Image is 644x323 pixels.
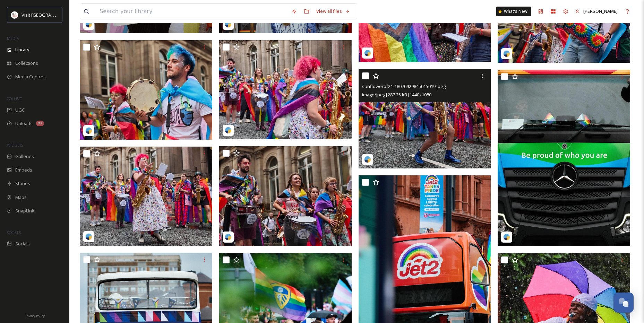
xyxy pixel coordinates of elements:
[15,180,30,187] span: Stories
[15,60,38,67] span: Collections
[15,208,34,214] span: SnapLink
[85,21,92,28] img: snapsea-logo.png
[219,40,352,140] img: sunflowerof21-17865429543426778.jpeg
[36,121,44,126] div: 97
[7,96,22,101] span: COLLECT
[22,11,75,18] span: Visit [GEOGRAPHIC_DATA]
[583,8,618,14] span: [PERSON_NAME]
[364,156,371,163] img: snapsea-logo.png
[15,73,46,80] span: Media Centres
[15,167,32,173] span: Embeds
[225,21,232,28] img: snapsea-logo.png
[498,70,630,246] img: jacob_in_manc-18310621999215575.jpeg
[15,120,33,127] span: Uploads
[496,7,531,16] a: What's New
[15,46,29,53] span: Library
[503,50,510,57] img: snapsea-logo.png
[503,234,510,241] img: snapsea-logo.png
[80,40,212,140] img: sunflowerof21-18517023748062584.jpeg
[85,127,92,134] img: snapsea-logo.png
[15,241,30,247] span: Socials
[359,69,491,168] img: sunflowerof21-18070929845015019.jpeg
[313,5,353,18] a: View all files
[362,83,446,89] span: sunflowerof21-18070929845015019.jpeg
[225,234,232,241] img: snapsea-logo.png
[7,230,21,235] span: SOCIALS
[25,311,45,320] a: Privacy Policy
[364,50,371,56] img: snapsea-logo.png
[15,153,34,160] span: Galleries
[219,146,352,246] img: sunflowerof21-18088006690670926.jpeg
[96,4,288,19] input: Search your library
[15,194,27,201] span: Maps
[15,107,25,113] span: UGC
[362,91,431,98] span: image/jpeg | 287.25 kB | 1440 x 1080
[11,11,18,18] img: download%20(3).png
[572,5,621,18] a: [PERSON_NAME]
[25,314,45,318] span: Privacy Policy
[613,293,634,313] button: Open Chat
[225,127,232,134] img: snapsea-logo.png
[80,147,212,246] img: sunflowerof21-17967470378923583.jpeg
[85,233,92,240] img: snapsea-logo.png
[7,142,23,148] span: WIDGETS
[7,36,19,41] span: MEDIA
